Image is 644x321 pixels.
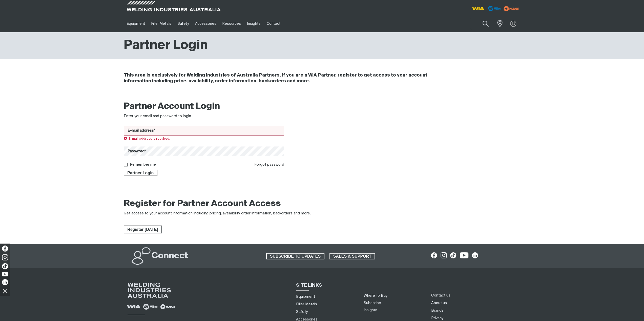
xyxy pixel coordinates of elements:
[2,254,8,260] img: Instagram
[124,211,311,215] span: Get access to your account information including pricing, availability, order information, backor...
[254,163,284,166] a: Forgot password
[244,15,263,32] a: Insights
[124,101,284,112] h2: Partner Account Login
[364,301,381,305] a: Subscribe
[2,279,8,285] img: LinkedIn
[477,18,494,30] button: Search products
[124,15,421,32] nav: Main
[502,5,521,12] img: miller
[330,253,375,260] span: SALES & SUPPORT
[124,137,170,140] span: E-mail address is required.
[431,315,443,321] a: Privacy
[124,198,281,209] h2: Register for Partner Account Access
[364,294,387,298] a: Where to Buy
[124,15,148,32] a: Equipment
[364,308,377,312] a: Insights
[2,245,8,252] img: Facebook
[124,170,158,176] button: Partner Login
[124,226,161,234] span: Register [DATE]
[192,15,219,32] a: Accessories
[296,294,315,299] a: Equipment
[296,302,317,307] a: Filler Metals
[130,163,156,166] label: Remember me
[431,293,450,298] a: Contact us
[148,15,174,32] a: Filler Metals
[124,37,208,54] h1: Partner Login
[296,283,322,288] span: SITE LINKS
[1,287,9,295] img: hide socials
[2,263,8,269] img: TikTok
[266,253,324,260] a: SUBSCRIBE TO UPDATES
[174,15,192,32] a: Safety
[152,251,188,262] h2: Connect
[264,15,284,32] a: Contact
[267,253,324,260] span: SUBSCRIBE TO UPDATES
[329,253,375,260] a: SALES & SUPPORT
[296,309,308,314] a: Safety
[124,113,284,119] div: Enter your email and password to login.
[470,18,494,30] input: Product name or item number...
[431,308,443,313] a: Brands
[2,272,8,276] img: YouTube
[219,15,244,32] a: Resources
[124,72,453,84] h4: This area is exclusively for Welding Industries of Australia Partners. If you are a WIA Partner, ...
[124,226,162,234] a: Register Today
[431,300,447,306] a: About us
[124,170,157,176] span: Partner Login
